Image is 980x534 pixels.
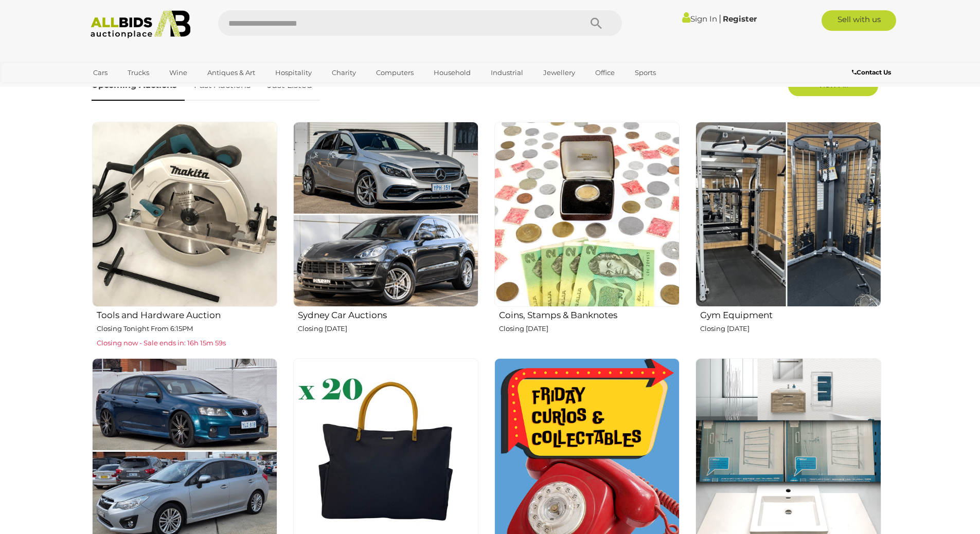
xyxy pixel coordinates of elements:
[696,122,881,307] img: Gym Equipment
[298,308,478,320] h2: Sydney Car Auctions
[682,14,717,24] a: Sign In
[293,122,478,307] img: Sydney Car Auctions
[86,81,173,98] a: [GEOGRAPHIC_DATA]
[822,10,896,31] a: Sell with us
[325,64,363,81] a: Charity
[700,323,881,335] p: Closing [DATE]
[499,323,680,335] p: Closing [DATE]
[494,121,680,350] a: Coins, Stamps & Banknotes Closing [DATE]
[92,122,277,307] img: Tools and Hardware Auction
[201,64,262,81] a: Antiques & Art
[628,64,663,81] a: Sports
[499,308,680,320] h2: Coins, Stamps & Banknotes
[369,64,420,81] a: Computers
[85,10,197,39] img: Allbids.com.au
[97,339,226,347] span: Closing now - Sale ends in: 16h 15m 59s
[427,64,477,81] a: Household
[293,121,478,350] a: Sydney Car Auctions Closing [DATE]
[86,64,114,81] a: Cars
[298,323,478,335] p: Closing [DATE]
[852,68,891,76] b: Contact Us
[97,323,277,335] p: Closing Tonight From 6:15PM
[97,308,277,320] h2: Tools and Hardware Auction
[700,308,881,320] h2: Gym Equipment
[723,14,757,24] a: Register
[494,122,680,307] img: Coins, Stamps & Banknotes
[163,64,194,81] a: Wine
[269,64,318,81] a: Hospitality
[719,13,721,24] span: |
[537,64,582,81] a: Jewellery
[484,64,530,81] a: Industrial
[695,121,881,350] a: Gym Equipment Closing [DATE]
[852,67,894,78] a: Contact Us
[92,121,277,350] a: Tools and Hardware Auction Closing Tonight From 6:15PM Closing now - Sale ends in: 16h 15m 59s
[121,64,156,81] a: Trucks
[589,64,621,81] a: Office
[571,10,622,36] button: Search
